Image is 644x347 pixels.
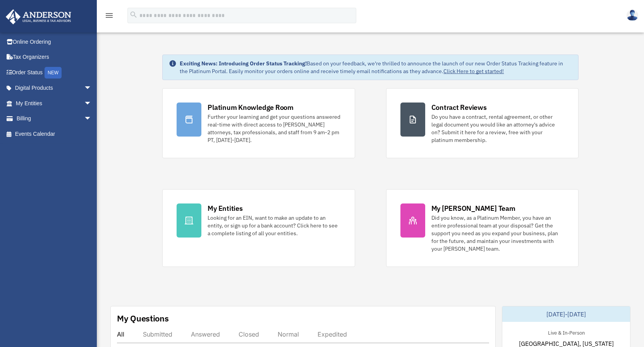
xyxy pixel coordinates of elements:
[191,330,220,338] div: Answered
[431,113,564,144] div: Do you have a contract, rental agreement, or other legal document you would like an attorney's ad...
[3,9,74,24] img: Anderson Advisors Platinum Portal
[502,306,630,322] div: [DATE]-[DATE]
[117,313,169,324] div: My Questions
[431,214,564,253] div: Did you know, as a Platinum Member, you have an entire professional team at your disposal? Get th...
[105,11,114,20] i: menu
[180,60,572,75] div: Based on your feedback, we're thrilled to announce the launch of our new Order Status Tracking fe...
[208,214,340,237] div: Looking for an EIN, want to make an update to an entity, or sign up for a bank account? Click her...
[5,80,103,96] a: Digital Productsarrow_drop_down
[627,10,638,21] img: User Pic
[45,67,62,79] div: NEW
[431,203,515,213] div: My [PERSON_NAME] Team
[162,88,355,158] a: Platinum Knowledge Room Further your learning and get your questions answered real-time with dire...
[5,65,103,80] a: Order StatusNEW
[542,328,591,336] div: Live & In-Person
[5,126,103,142] a: Events Calendar
[5,96,103,111] a: My Entitiesarrow_drop_down
[208,203,242,213] div: My Entities
[5,34,103,50] a: Online Ordering
[129,10,138,19] i: search
[431,103,487,112] div: Contract Reviews
[84,96,100,111] span: arrow_drop_down
[386,189,579,267] a: My [PERSON_NAME] Team Did you know, as a Platinum Member, you have an entire professional team at...
[239,330,259,338] div: Closed
[143,330,172,338] div: Submitted
[180,60,307,67] strong: Exciting News: Introducing Order Status Tracking!
[84,80,100,96] span: arrow_drop_down
[443,68,504,75] a: Click Here to get started!
[117,330,124,338] div: All
[208,113,340,144] div: Further your learning and get your questions answered real-time with direct access to [PERSON_NAM...
[318,330,347,338] div: Expedited
[84,111,100,127] span: arrow_drop_down
[278,330,299,338] div: Normal
[386,88,579,158] a: Contract Reviews Do you have a contract, rental agreement, or other legal document you would like...
[5,50,103,65] a: Tax Organizers
[208,103,294,112] div: Platinum Knowledge Room
[5,111,103,126] a: Billingarrow_drop_down
[162,189,355,267] a: My Entities Looking for an EIN, want to make an update to an entity, or sign up for a bank accoun...
[105,14,114,20] a: menu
